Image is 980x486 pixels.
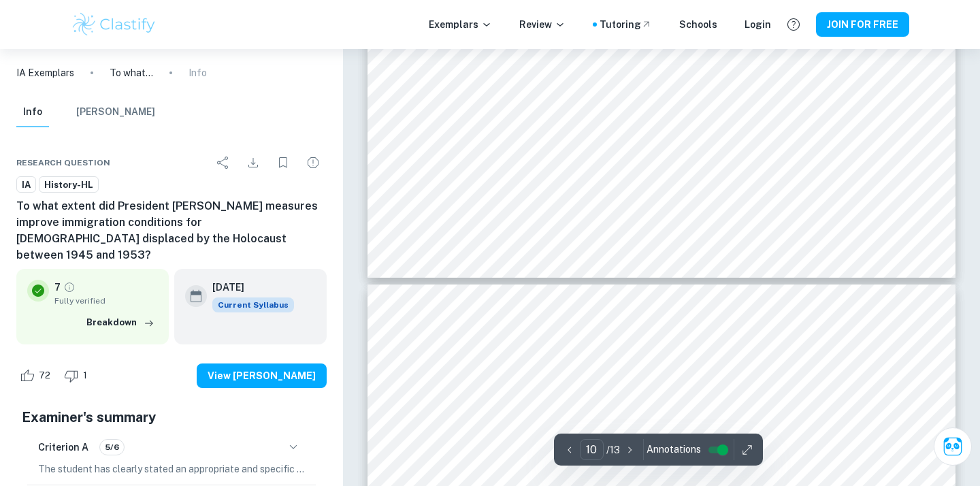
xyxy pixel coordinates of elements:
h6: Criterion A [38,440,88,455]
h6: [DATE] [212,280,283,295]
button: Help and Feedback [782,13,805,36]
p: / 13 [606,442,620,457]
span: Fully verified [54,295,158,307]
span: Current Syllabus [212,297,294,312]
div: Share [210,149,237,176]
h5: Examiner's summary [22,407,321,427]
button: JOIN FOR FREE [816,12,909,37]
p: To what extent did President [PERSON_NAME] measures improve immigration conditions for [DEMOGRAPH... [110,65,153,80]
button: View [PERSON_NAME] [197,363,327,388]
p: The student has clearly stated an appropriate and specific question for the historical investigat... [38,461,305,476]
button: Breakdown [83,312,158,333]
span: IA [17,178,35,192]
span: 72 [31,369,58,383]
button: Ask Clai [934,427,972,466]
div: This exemplar is based on the current syllabus. Feel free to refer to it for inspiration/ideas wh... [212,297,294,312]
div: Dislike [61,365,95,387]
p: Exemplars [429,17,492,32]
div: Report issue [299,149,327,176]
button: Info [16,97,49,127]
div: Like [16,365,58,387]
a: Tutoring [600,17,652,32]
p: Review [519,17,566,32]
img: Clastify logo [71,11,157,38]
div: Download [240,149,267,176]
p: 7 [54,280,61,295]
a: IA [16,176,36,193]
button: [PERSON_NAME] [76,97,155,127]
a: Grade fully verified [63,281,76,293]
h6: To what extent did President [PERSON_NAME] measures improve immigration conditions for [DEMOGRAPH... [16,198,327,263]
span: History-HL [39,178,98,192]
a: IA Exemplars [16,65,74,80]
a: History-HL [39,176,99,193]
span: Research question [16,157,110,169]
div: Bookmark [269,149,297,176]
span: Annotations [647,442,701,457]
a: Login [745,17,771,32]
p: Info [189,65,207,80]
span: 5/6 [100,441,124,453]
span: 1 [76,369,95,383]
a: Schools [679,17,717,32]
